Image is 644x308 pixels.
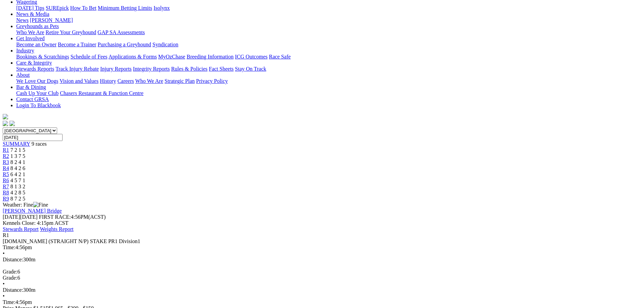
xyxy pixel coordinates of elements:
a: Integrity Reports [133,66,170,72]
div: Kennels Close: 4:15pm ACST [3,220,641,226]
span: [DATE] [3,214,20,220]
a: Bookings & Scratchings [16,54,69,60]
div: 300m [3,287,641,293]
div: [DOMAIN_NAME] (STRAIGHT N/P) STAKE PR1 Division1 [3,238,641,244]
a: News [16,17,28,23]
img: Fine [33,202,48,208]
a: We Love Our Dogs [16,78,58,84]
a: News & Media [16,11,49,17]
a: Weights Report [40,226,74,232]
span: 4:56PM(ACST) [39,214,106,220]
img: logo-grsa-white.png [3,114,8,119]
a: Login To Blackbook [16,102,61,108]
a: Strategic Plan [165,78,195,84]
span: 8 2 4 1 [10,159,25,165]
a: Injury Reports [100,66,132,72]
a: Contact GRSA [16,96,49,102]
a: [PERSON_NAME] Bridge [3,208,62,214]
span: • [3,251,5,256]
span: 8 7 2 5 [10,196,25,202]
a: Fact Sheets [209,66,234,72]
span: 8 4 2 6 [10,165,25,171]
span: 6 4 2 1 [10,171,25,177]
a: Greyhounds as Pets [16,23,59,29]
a: ICG Outcomes [235,54,267,60]
div: About [16,78,641,84]
a: R9 [3,196,9,202]
span: Time: [3,299,16,305]
span: Distance: [3,257,23,262]
img: facebook.svg [3,121,8,126]
span: 9 races [31,141,47,147]
a: Syndication [152,42,178,47]
a: R7 [3,184,9,189]
a: GAP SA Assessments [98,29,145,35]
a: R2 [3,153,9,159]
a: R6 [3,177,9,183]
a: Vision and Values [59,78,98,84]
a: SUMMARY [3,141,30,147]
a: Chasers Restaurant & Function Centre [60,90,143,96]
a: How To Bet [70,5,97,11]
a: Stewards Report [3,226,39,232]
a: Who We Are [16,29,44,35]
a: Rules & Policies [171,66,208,72]
a: Race Safe [269,54,290,60]
a: Breeding Information [187,54,234,60]
a: R8 [3,190,9,195]
a: R3 [3,159,9,165]
a: Schedule of Fees [70,54,107,60]
a: Privacy Policy [196,78,228,84]
div: Greyhounds as Pets [16,29,641,35]
a: Retire Your Greyhound [46,29,96,35]
a: Stewards Reports [16,66,54,72]
a: Cash Up Your Club [16,90,58,96]
a: Minimum Betting Limits [98,5,152,11]
a: Become a Trainer [58,42,96,47]
a: Industry [16,48,34,53]
div: 4:56pm [3,244,641,251]
a: History [100,78,116,84]
a: [DATE] Tips [16,5,44,11]
div: 6 [3,269,641,275]
div: News & Media [16,17,641,23]
span: R1 [3,232,9,238]
a: Careers [117,78,134,84]
a: Purchasing a Greyhound [98,42,151,47]
img: twitter.svg [9,121,15,126]
a: Applications & Forms [109,54,157,60]
a: R5 [3,171,9,177]
div: Care & Integrity [16,66,641,72]
span: Weather: Fine [3,202,48,208]
span: 4 2 8 5 [10,190,25,195]
span: [DATE] [3,214,38,220]
span: Grade: [3,275,18,281]
a: Get Involved [16,35,45,41]
a: Care & Integrity [16,60,52,66]
a: [PERSON_NAME] [30,17,73,23]
a: Stay On Track [235,66,266,72]
span: • [3,281,5,287]
div: 300m [3,257,641,263]
a: Become an Owner [16,42,56,47]
input: Select date [3,134,63,141]
a: About [16,72,30,78]
div: Get Involved [16,42,641,48]
a: Track Injury Rebate [55,66,99,72]
a: Who We Are [135,78,163,84]
span: 4 5 7 1 [10,177,25,183]
span: Distance: [3,287,23,293]
span: R1 [3,147,9,153]
div: 6 [3,275,641,281]
a: MyOzChase [158,54,185,60]
span: 7 2 1 5 [10,147,25,153]
a: Bar & Dining [16,84,46,90]
div: Bar & Dining [16,90,641,96]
